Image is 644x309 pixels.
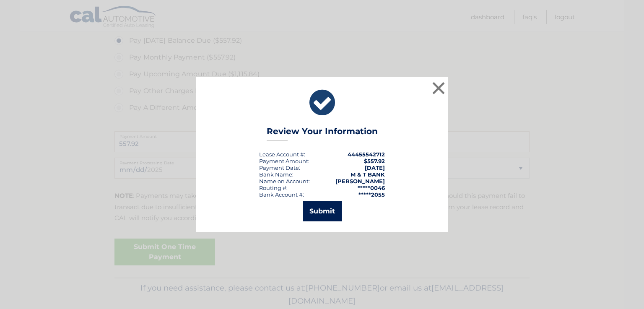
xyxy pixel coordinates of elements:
strong: 44455542712 [348,151,385,158]
strong: M & T BANK [351,171,385,178]
div: Name on Account: [259,178,310,184]
span: [DATE] [365,164,385,171]
h3: Review Your Information [267,126,378,141]
button: × [430,80,447,96]
span: Payment Date [259,164,299,171]
strong: [PERSON_NAME] [335,178,385,184]
div: Payment Amount: [259,158,309,164]
span: $557.92 [364,158,385,164]
div: : [259,164,300,171]
div: Bank Account #: [259,191,304,198]
div: Routing #: [259,184,288,191]
button: Submit [303,201,342,221]
div: Bank Name: [259,171,293,178]
div: Lease Account #: [259,151,305,158]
